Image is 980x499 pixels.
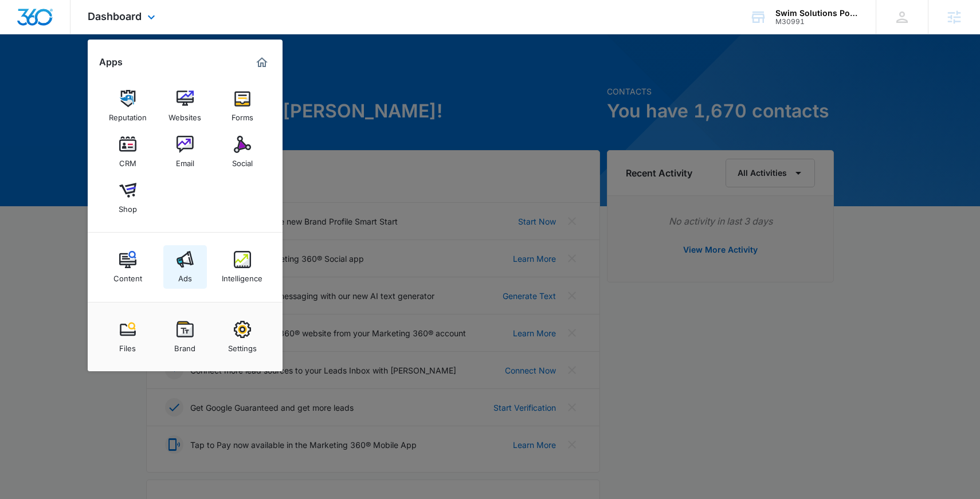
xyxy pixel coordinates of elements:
a: Social [221,130,264,174]
div: CRM [119,153,136,168]
a: Email [163,130,207,174]
a: Forms [221,84,264,128]
div: account name [775,9,859,18]
a: Marketing 360® Dashboard [253,53,271,72]
div: Websites [168,107,201,122]
h2: Apps [99,57,123,68]
a: Reputation [106,84,150,128]
div: Ads [178,268,192,283]
div: Files [119,338,136,353]
div: Shop [119,199,137,214]
a: Files [106,315,150,359]
div: Intelligence [222,268,262,283]
a: Content [106,245,150,289]
div: Email [176,153,194,168]
div: Settings [228,338,257,353]
a: Brand [163,315,207,359]
a: Ads [163,245,207,289]
div: Social [232,153,253,168]
a: Settings [221,315,264,359]
a: Websites [163,84,207,128]
div: account id [775,18,859,26]
a: Shop [106,176,150,219]
span: Dashboard [88,10,142,22]
div: Content [113,268,142,283]
div: Brand [174,338,195,353]
div: Forms [232,107,253,122]
a: CRM [106,130,150,174]
a: Intelligence [221,245,264,289]
div: Reputation [109,107,147,122]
